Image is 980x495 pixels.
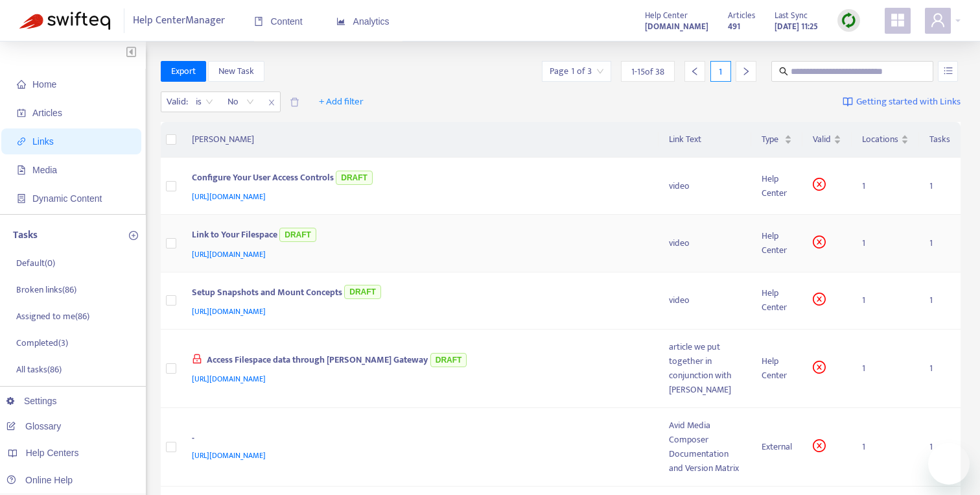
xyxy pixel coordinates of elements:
img: sync.dc5367851b00ba804db3.png [841,12,857,29]
span: is [196,92,213,112]
span: Help Center Manager [133,8,225,33]
p: Tasks [13,228,38,243]
span: file-image [17,165,26,175]
span: [URL][DOMAIN_NAME] [192,305,266,318]
span: No [227,92,255,112]
p: Default ( 0 ) [16,256,55,270]
span: left [690,67,699,76]
p: All tasks ( 86 ) [16,363,62,376]
div: Access Filespace data through [PERSON_NAME] Gateway [192,350,644,372]
span: area-chart [336,17,345,26]
span: New Task [218,64,254,78]
span: Articles [32,108,62,118]
div: video [669,179,741,193]
button: + Add filter [309,91,373,112]
span: close-circle [813,439,826,452]
span: Valid [813,132,831,147]
div: 1 [710,61,731,82]
span: + Add filter [319,94,364,110]
span: user [930,12,946,28]
span: [URL][DOMAIN_NAME] [192,449,266,462]
div: External [762,440,792,454]
a: Getting started with Links [843,91,961,112]
div: Link to Your Filespace [192,225,644,247]
div: Help Center [762,354,792,383]
td: 1 [919,330,961,408]
iframe: To enrich screen reader interactions, please activate Accessibility in Grammarly extension settings [928,443,970,485]
td: 1 [852,158,919,215]
td: 1 [852,272,919,330]
td: 1 [852,330,919,408]
td: 1 [919,158,961,215]
div: - [192,431,644,448]
div: Help Center [762,229,792,258]
span: Home [32,79,56,90]
span: Last Sync [775,8,808,23]
th: Type [751,122,802,158]
span: unordered-list [944,66,953,75]
button: unordered-list [938,61,958,82]
td: 1 [852,215,919,272]
th: Locations [852,122,919,158]
span: [URL][DOMAIN_NAME] [192,190,266,203]
span: 1 - 15 of 38 [631,65,664,78]
td: 1 [852,408,919,487]
span: Help Center [645,8,688,23]
span: account-book [17,108,26,117]
span: Content [254,16,303,27]
span: Links [32,136,54,147]
span: Analytics [336,16,390,27]
span: delete [290,97,299,107]
span: Articles [728,8,755,23]
span: close [263,95,280,110]
span: close-circle [813,293,826,306]
a: Glossary [6,421,61,431]
div: Avid Media Composer Documentation and Version Matrix [669,418,741,476]
span: [URL][DOMAIN_NAME] [192,372,266,385]
div: Help Center [762,172,792,200]
p: Assigned to me ( 86 ) [16,309,89,323]
a: [DOMAIN_NAME] [645,19,708,34]
td: 1 [919,272,961,330]
span: Getting started with Links [856,95,961,110]
div: video [669,293,741,308]
p: Broken links ( 86 ) [16,283,76,296]
div: Setup Snapshots and Mount Concepts [192,283,644,304]
span: [URL][DOMAIN_NAME] [192,248,266,261]
span: link [17,137,26,146]
img: image-link [843,97,853,107]
button: Export [161,61,206,82]
img: Swifteq [19,12,110,30]
span: DRAFT [344,285,381,299]
strong: 491 [728,19,740,34]
th: Valid [802,122,852,158]
th: Link Text [659,122,751,158]
span: Type [762,132,782,147]
span: DRAFT [279,228,316,242]
div: article we put together in conjunction with [PERSON_NAME] [669,340,741,397]
button: New Task [208,61,264,82]
span: DRAFT [336,171,373,185]
span: search [779,67,788,76]
span: close-circle [813,361,826,374]
span: home [17,80,26,89]
th: [PERSON_NAME] [181,122,659,158]
th: Tasks [919,122,961,158]
span: Locations [862,132,898,147]
span: Help Centers [26,448,79,458]
span: close-circle [813,178,826,191]
span: lock [192,354,202,364]
span: book [254,17,263,26]
span: DRAFT [430,353,467,367]
strong: [DATE] 11:25 [775,19,818,34]
span: container [17,194,26,203]
td: 1 [919,215,961,272]
a: Online Help [6,475,73,485]
p: Completed ( 3 ) [16,336,68,350]
span: plus-circle [129,231,138,240]
span: Valid : [161,92,190,112]
span: Export [171,64,196,78]
span: close-circle [813,235,826,248]
a: Settings [6,396,57,406]
span: right [741,67,751,76]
